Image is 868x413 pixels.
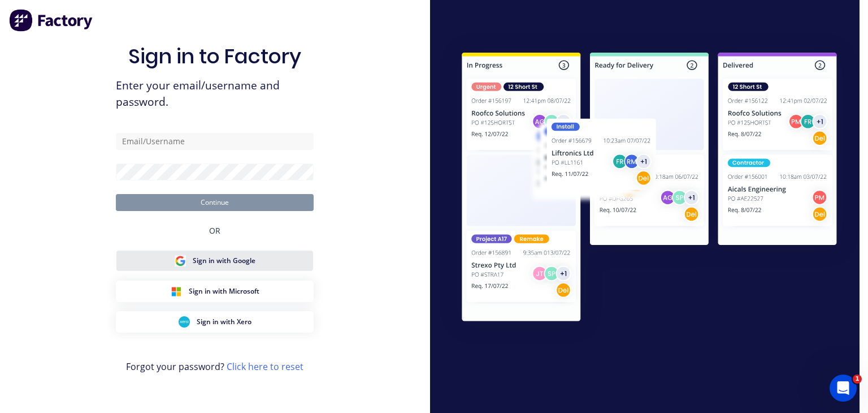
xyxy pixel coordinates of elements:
img: Microsoft Sign in [171,286,182,297]
span: 1 [853,375,862,384]
img: Sign in [439,32,860,346]
button: Google Sign inSign in with Google [116,250,314,272]
img: Xero Sign in [179,316,190,328]
span: Forgot your password? [126,360,303,373]
div: OR [209,211,220,250]
iframe: Intercom live chat [830,375,857,402]
a: Click here to reset [227,360,303,373]
img: Google Sign in [175,255,186,266]
span: Sign in with Xero [197,317,251,327]
span: Sign in with Microsoft [189,286,259,296]
span: Enter your email/username and password. [116,78,314,110]
h1: Sign in to Factory [128,44,301,68]
input: Email/Username [116,133,314,150]
button: Xero Sign inSign in with Xero [116,311,314,333]
span: Sign in with Google [193,256,255,266]
button: Continue [116,194,314,211]
img: Factory [9,9,94,32]
button: Microsoft Sign inSign in with Microsoft [116,281,314,302]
